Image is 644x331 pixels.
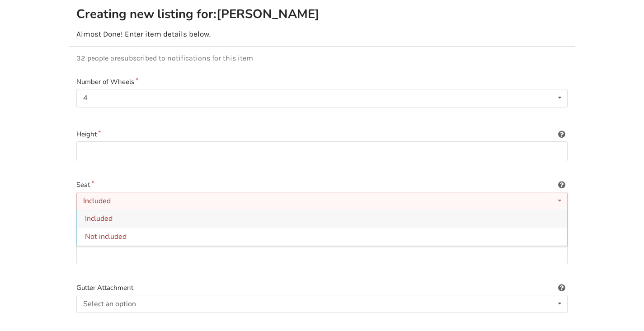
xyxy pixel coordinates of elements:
[76,29,568,39] p: Almost Done! Enter item details below.
[85,232,127,242] span: Not included
[76,180,568,190] label: Seat
[76,129,568,140] label: Height
[83,300,136,308] div: Select an option
[85,214,113,224] span: Included
[76,283,568,293] label: Gutter Attachment
[76,77,568,87] label: Number of Wheels
[83,197,111,205] div: Included
[76,54,568,62] p: 32 people are subscribed to notifications for this item
[83,94,88,102] div: 4
[76,6,320,22] h2: Creating new listing for: [PERSON_NAME]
